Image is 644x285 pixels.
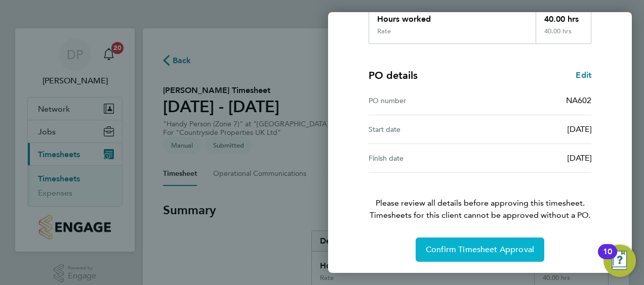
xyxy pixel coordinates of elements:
h4: PO details [369,68,418,82]
button: Open Resource Center, 10 new notifications [603,245,636,277]
div: Hours worked [369,5,536,27]
p: Please review all details before approving this timesheet. [356,173,603,221]
div: Start date [369,123,480,135]
div: 40.00 hrs [536,5,591,27]
div: Rate [377,27,391,35]
div: [DATE] [480,152,591,164]
div: [DATE] [480,123,591,135]
a: Edit [576,69,591,81]
div: 10 [603,252,612,265]
span: Timesheets for this client cannot be approved without a PO. [356,209,603,221]
span: Edit [576,70,591,80]
button: Confirm Timesheet Approval [416,238,544,262]
span: Confirm Timesheet Approval [426,245,534,255]
div: PO number [369,94,480,107]
span: NA602 [566,96,591,105]
div: 40.00 hrs [536,27,591,43]
div: Finish date [369,152,480,164]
